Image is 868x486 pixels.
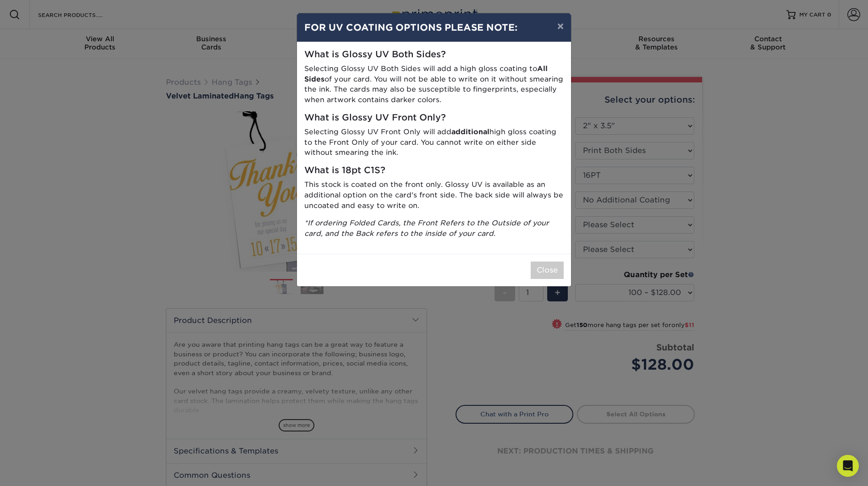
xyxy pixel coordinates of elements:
[550,13,571,39] button: ×
[304,165,564,176] h5: What is 18pt C1S?
[304,218,549,238] i: *If ordering Folded Cards, the Front Refers to the Outside of your card, and the Back refers to t...
[451,127,489,136] strong: additional
[304,127,564,158] p: Selecting Glossy UV Front Only will add high gloss coating to the Front Only of your card. You ca...
[304,64,548,83] strong: All Sides
[304,49,564,60] h5: What is Glossy UV Both Sides?
[304,64,564,105] p: Selecting Glossy UV Both Sides will add a high gloss coating to of your card. You will not be abl...
[304,180,564,211] p: This stock is coated on the front only. Glossy UV is available as an additional option on the car...
[304,21,564,34] h4: FOR UV COATING OPTIONS PLEASE NOTE:
[304,113,564,123] h5: What is Glossy UV Front Only?
[837,455,859,477] div: Open Intercom Messenger
[531,262,564,279] button: Close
